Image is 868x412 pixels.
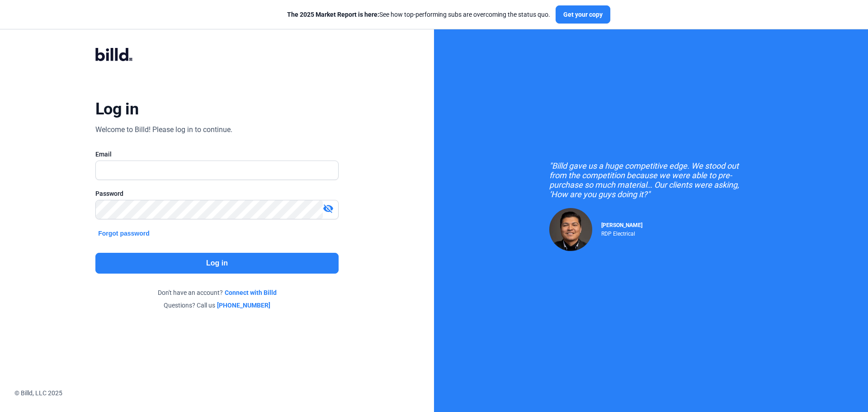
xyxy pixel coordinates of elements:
button: Forgot password [95,228,152,238]
div: Password [95,189,339,198]
button: Get your copy [556,5,610,24]
mat-icon: visibility_off [323,203,334,214]
button: Log in [95,253,339,274]
div: Don't have an account? [95,288,339,297]
img: Raul Pacheco [549,208,592,251]
span: [PERSON_NAME] [601,222,642,228]
div: See how top-performing subs are overcoming the status quo. [287,10,550,19]
div: Log in [95,99,138,119]
div: Questions? Call us [95,301,339,310]
div: Email [95,150,339,159]
span: The 2025 Market Report is here: [287,11,379,18]
a: [PHONE_NUMBER] [217,301,270,310]
div: RDP Electrical [601,228,642,237]
div: "Billd gave us a huge competitive edge. We stood out from the competition because we were able to... [549,161,753,199]
a: Connect with Billd [225,288,277,297]
div: Welcome to Billd! Please log in to continue. [95,124,232,135]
